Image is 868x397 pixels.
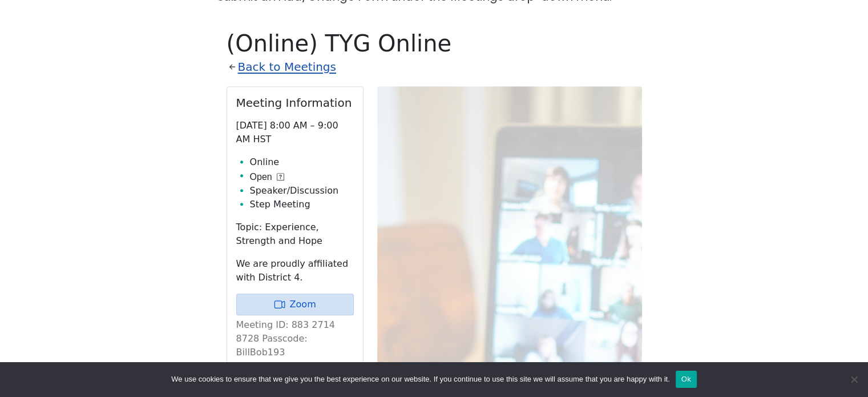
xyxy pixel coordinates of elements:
button: Ok [676,371,697,388]
span: No [848,374,859,385]
li: Speaker/Discussion [250,184,354,198]
a: Zoom [236,294,354,315]
p: Meeting ID: 883 2714 8728 Passcode: BillBob193 [236,318,354,359]
h1: (Online) TYG Online [227,30,642,57]
span: We use cookies to ensure that we give you the best experience on our website. If you continue to ... [171,374,669,385]
p: We are proudly affiliated with District 4. [236,257,354,284]
span: Open [250,170,272,184]
li: Step Meeting [250,198,354,211]
li: Online [250,155,354,169]
a: Back to Meetings [238,57,336,77]
p: [DATE] 8:00 AM – 9:00 AM HST [236,119,354,146]
button: Open [250,170,284,184]
h2: Meeting Information [236,96,354,110]
p: Topic: Experience, Strength and Hope [236,220,354,248]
